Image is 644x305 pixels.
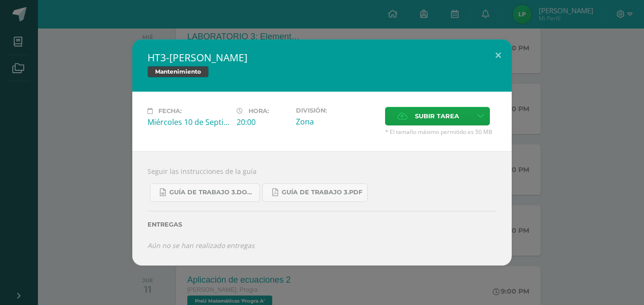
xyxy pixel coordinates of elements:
span: Subir tarea [415,107,459,125]
span: Mantenimiento [147,66,209,77]
label: Entregas [147,221,497,228]
span: Guía de trabajo 3.docx [169,189,255,196]
span: Hora: [248,107,269,114]
span: Fecha: [158,107,182,114]
label: División: [296,107,377,114]
a: Guía de trabajo 3.docx [150,183,260,202]
h2: HT3-[PERSON_NAME] [147,51,497,64]
span: Guía de trabajo 3.pdf [282,189,362,196]
button: Close (Esc) [485,39,512,72]
span: * El tamaño máximo permitido es 50 MB [385,128,497,136]
i: Aún no se han realizado entregas [147,241,255,250]
div: Miércoles 10 de Septiembre [147,117,229,127]
div: 20:00 [237,117,288,127]
div: Seguir las instrucciones de la guía [132,151,512,266]
a: Guía de trabajo 3.pdf [262,183,368,202]
div: Zona [296,116,377,127]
